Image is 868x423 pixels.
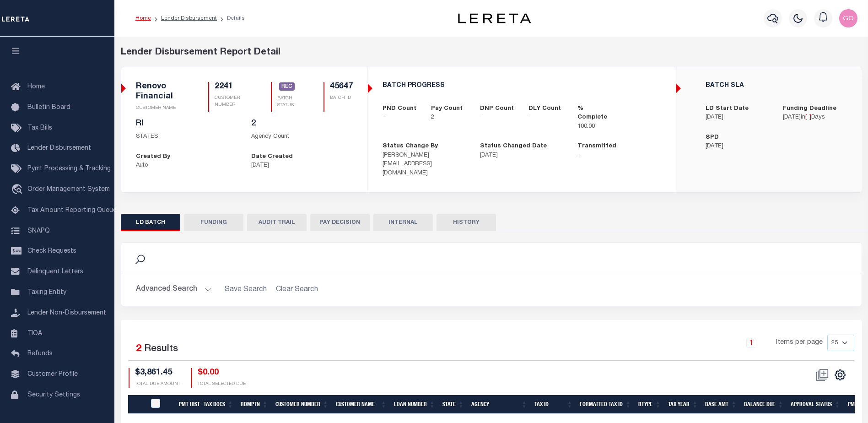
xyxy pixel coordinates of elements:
span: Check Requests [27,248,76,255]
p: TOTAL DUE AMOUNT [135,381,180,388]
label: PND Count [383,104,416,114]
button: Advanced Search [136,281,212,298]
p: [DATE] [706,113,769,122]
p: - [528,113,564,122]
span: Delinquent Letters [27,269,83,275]
h5: RI [136,119,237,129]
span: Home [27,84,45,90]
span: Order Management System [27,186,110,193]
label: LD Start Date [706,104,749,114]
span: Lender Disbursement [27,145,91,152]
span: 2 [136,344,141,354]
label: Transmitted [577,142,616,151]
span: Security Settings [27,392,80,398]
div: Lender Disbursement Report Detail [121,46,862,60]
span: Status should not be "REC" to perform this action. [812,368,833,382]
th: Tax Id: activate to sort column ascending [531,395,576,414]
label: Date Created [251,152,293,162]
label: Status Changed Date [480,142,547,151]
span: - [807,114,809,120]
th: PayeePmtBatchStatus [146,395,175,414]
button: INTERNAL [373,214,433,231]
button: HISTORY [437,214,496,231]
a: REC [279,83,295,91]
span: Refunds [27,351,53,357]
label: Funding Deadline [783,104,836,114]
th: &nbsp;&nbsp;&nbsp;&nbsp;&nbsp;&nbsp;&nbsp;&nbsp;&nbsp;&nbsp; [128,395,146,414]
th: Tax Year: activate to sort column ascending [664,395,701,414]
span: Tax Amount Reporting Queue [27,207,117,214]
label: % Complete [577,104,613,122]
th: Base Amt: activate to sort column ascending [701,395,740,414]
span: [ ] [805,114,811,120]
p: [PERSON_NAME][EMAIL_ADDRESS][DOMAIN_NAME] [383,151,466,178]
h4: $0.00 [198,368,246,378]
span: Items per page [776,338,823,348]
p: - [577,151,661,160]
span: Pymt Processing & Tracking [27,166,111,172]
th: Customer Number: activate to sort column ascending [272,395,332,414]
label: DNP Count [480,104,514,114]
span: TIQA [27,330,42,336]
li: Details [217,14,245,22]
p: 100.00 [577,122,613,131]
th: Loan Number: activate to sort column ascending [390,395,439,414]
p: BATCH ID [330,95,353,102]
th: Pmt Hist [175,395,200,414]
th: Tax Docs: activate to sort column ascending [200,395,237,414]
i: travel_explore [11,184,26,196]
p: [DATE] [251,161,353,170]
th: State: activate to sort column ascending [439,395,468,414]
label: Status Change By [383,142,438,151]
span: SNAPQ [27,228,50,234]
span: Lender Non-Disbursement [27,310,106,316]
p: in Days [783,113,846,122]
button: AUDIT TRAIL [247,214,307,231]
button: FUNDING [184,214,243,231]
th: Approval Status: activate to sort column ascending [787,395,844,414]
label: SPD [706,133,719,142]
th: Formatted Tax Id: activate to sort column ascending [576,395,635,414]
button: PAY DECISION [310,214,370,231]
span: Bulletin Board [27,104,70,111]
p: CUSTOMER NAME [136,105,187,112]
h5: 45647 [330,82,353,92]
span: REC [279,82,295,91]
a: Home [135,16,151,21]
th: Balance Due: activate to sort column ascending [740,395,787,414]
p: [DATE] [706,142,769,151]
label: DLY Count [528,104,561,114]
img: logo-dark.svg [458,13,531,23]
p: [DATE] [480,151,564,160]
h5: Renovo Financial [136,82,187,102]
p: - [480,113,515,122]
th: RType: activate to sort column ascending [635,395,664,414]
span: Customer Profile [27,371,78,378]
img: svg+xml;base64,PHN2ZyB4bWxucz0iaHR0cDovL3d3dy53My5vcmcvMjAwMC9zdmciIHBvaW50ZXItZXZlbnRzPSJub25lIi... [839,9,857,27]
p: Auto [136,161,237,170]
th: Customer Name: activate to sort column ascending [332,395,390,414]
th: Agency: activate to sort column ascending [468,395,531,414]
h4: $3,861.45 [135,368,180,378]
p: Agency Count [251,132,353,141]
p: BATCH STATUS [277,95,301,109]
a: Lender Disbursement [161,16,217,21]
label: Results [144,342,178,357]
span: Tax Bills [27,125,52,131]
p: CUSTOMER NUMBER [215,95,249,108]
h5: BATCH PROGRESS [383,82,661,90]
th: Rdmptn: activate to sort column ascending [237,395,272,414]
span: [DATE] [783,114,801,120]
p: - [383,113,418,122]
h5: 2241 [215,82,249,92]
p: STATES [136,132,237,141]
span: Taxing Entity [27,289,66,296]
a: 1 [746,338,756,348]
button: LD BATCH [121,214,180,231]
label: Created By [136,152,170,162]
label: Pay Count [431,104,463,114]
p: 2 [431,113,466,122]
h5: 2 [251,119,353,129]
p: TOTAL SELECTED DUE [198,381,246,388]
